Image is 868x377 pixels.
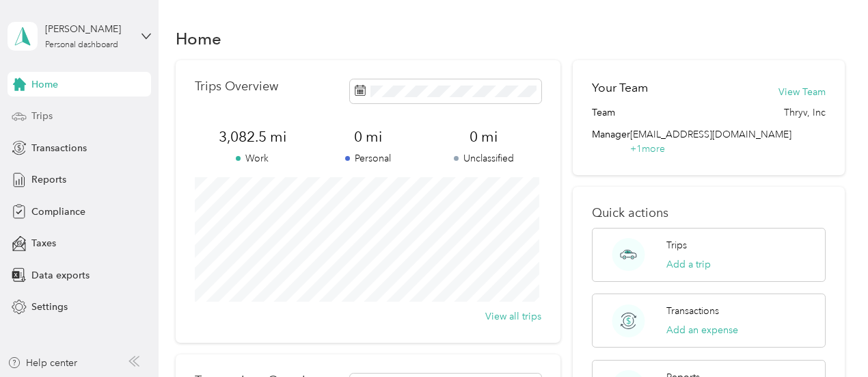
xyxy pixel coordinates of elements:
[310,127,426,146] span: 0 mi
[310,151,426,166] p: Personal
[666,257,711,272] button: Add a trip
[592,79,648,96] h2: Your Team
[45,41,118,49] div: Personal dashboard
[31,141,87,155] span: Transactions
[778,85,826,99] button: View Team
[8,356,77,370] button: Help center
[784,105,826,120] span: Thryv, Inc
[31,236,56,250] span: Taxes
[426,151,541,166] p: Unclassified
[31,205,85,219] span: Compliance
[31,109,53,123] span: Trips
[630,129,791,140] span: [EMAIL_ADDRESS][DOMAIN_NAME]
[195,127,310,146] span: 3,082.5 mi
[592,206,826,220] p: Quick actions
[666,238,687,252] p: Trips
[31,77,58,92] span: Home
[45,22,131,36] div: [PERSON_NAME]
[592,105,615,120] span: Team
[195,79,278,94] p: Trips Overview
[666,323,738,337] button: Add an expense
[485,309,541,324] button: View all trips
[666,304,719,318] p: Transactions
[791,300,868,377] iframe: Everlance-gr Chat Button Frame
[592,127,630,156] span: Manager
[426,127,541,146] span: 0 mi
[31,268,90,283] span: Data exports
[195,151,310,166] p: Work
[31,172,66,187] span: Reports
[176,31,221,46] h1: Home
[630,143,665,155] span: + 1 more
[31,300,68,314] span: Settings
